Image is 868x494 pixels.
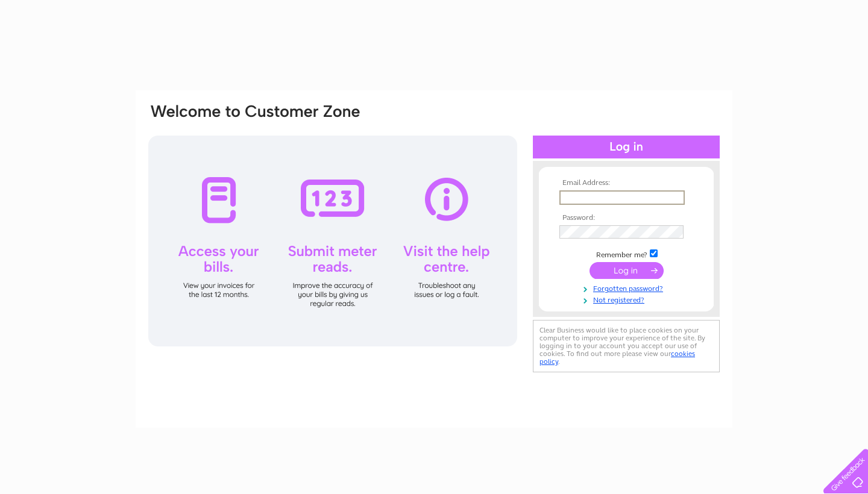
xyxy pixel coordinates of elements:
[556,248,696,260] td: Remember me?
[556,214,696,222] th: Password:
[556,179,696,187] th: Email Address:
[533,320,720,372] div: Clear Business would like to place cookies on your computer to improve your experience of the sit...
[590,262,664,279] input: Submit
[559,293,696,305] a: Not registered?
[539,349,695,366] a: cookies policy
[559,282,696,293] a: Forgotten password?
